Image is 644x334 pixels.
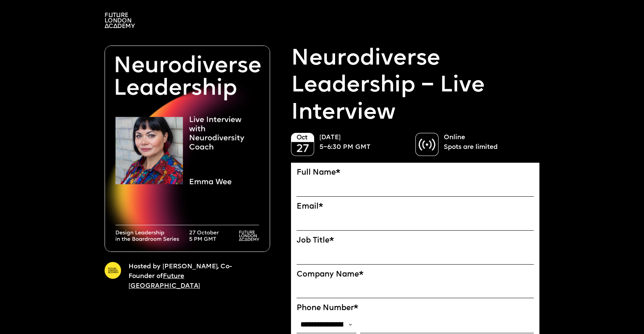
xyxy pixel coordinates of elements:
[105,262,121,278] img: A yellow circle with Future London Academy logo
[297,202,534,212] label: Email
[129,262,256,291] p: Hosted by [PERSON_NAME], Co-Founder of
[297,168,534,178] label: Full Name
[444,133,532,152] p: Online Spots are limited
[105,13,135,28] img: A logo saying in 3 lines: Future London Academy
[297,270,534,280] label: Company Name
[129,273,200,289] a: Future [GEOGRAPHIC_DATA]
[319,133,408,152] p: [DATE] 5–6:30 PM GMT
[291,46,539,127] p: Neurodiverse Leadership – Live Interview
[297,236,534,246] label: Job Title
[297,304,534,313] label: Phone Number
